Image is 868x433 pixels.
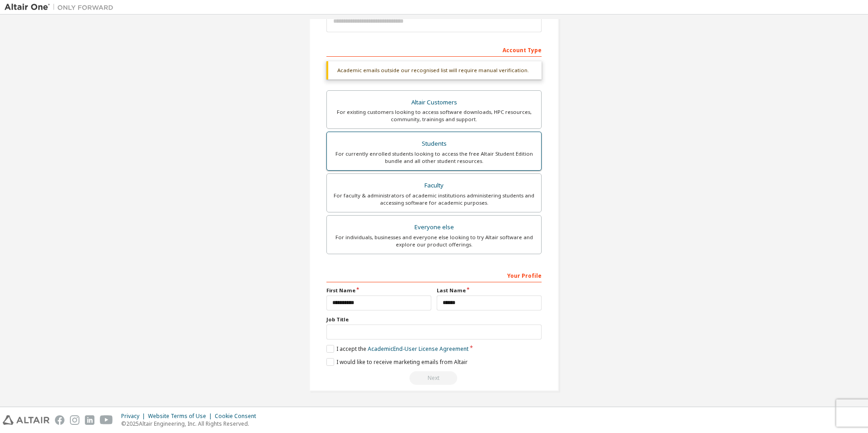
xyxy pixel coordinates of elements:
label: I accept the [326,345,469,353]
p: © 2025 Altair Engineering, Inc. All Rights Reserved. [121,420,261,428]
div: Your Profile [326,268,542,282]
div: Faculty [332,179,536,192]
img: facebook.svg [55,415,64,425]
div: Cookie Consent [215,413,261,420]
a: Academic End-User License Agreement [368,345,469,353]
img: linkedin.svg [85,415,94,425]
div: Provide a valid email to continue [326,371,542,385]
div: Privacy [121,413,148,420]
div: Academic emails outside our recognised list will require manual verification. [326,61,542,79]
img: instagram.svg [70,415,79,425]
label: First Name [326,287,431,294]
div: For existing customers looking to access software downloads, HPC resources, community, trainings ... [332,108,536,123]
div: Everyone else [332,221,536,234]
div: For faculty & administrators of academic institutions administering students and accessing softwa... [332,192,536,207]
div: Website Terms of Use [148,413,215,420]
label: Job Title [326,316,542,323]
div: For individuals, businesses and everyone else looking to try Altair software and explore our prod... [332,234,536,248]
img: youtube.svg [100,415,113,425]
label: Last Name [437,287,542,294]
div: For currently enrolled students looking to access the free Altair Student Edition bundle and all ... [332,150,536,165]
div: Account Type [326,42,542,57]
div: Students [332,138,536,150]
label: I would like to receive marketing emails from Altair [326,358,468,366]
img: Altair One [5,3,118,12]
div: Altair Customers [332,96,536,109]
img: altair_logo.svg [3,415,49,425]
